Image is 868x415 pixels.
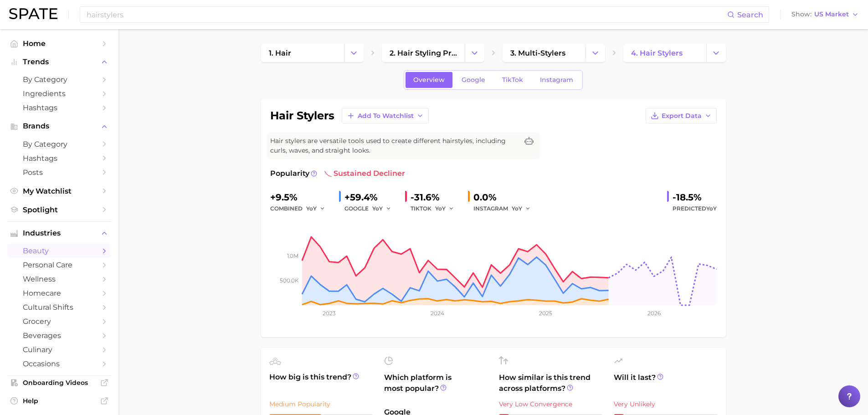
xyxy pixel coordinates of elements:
div: 0.0% [473,190,537,205]
tspan: 2024 [431,310,444,317]
a: 1. hair [261,44,344,62]
button: YoY [512,203,531,214]
span: Brands [23,122,96,130]
span: 4. hair stylers [631,49,683,57]
a: wellness [7,272,111,286]
a: Overview [406,72,452,88]
span: 2. hair styling products [390,49,457,57]
a: Home [7,36,111,51]
a: homecare [7,286,111,300]
a: TikTok [494,72,531,88]
div: +59.4% [344,190,398,205]
button: YoY [435,203,455,214]
span: Will it last? [614,372,718,394]
span: YoY [306,205,317,212]
button: YoY [372,203,392,214]
a: grocery [7,314,111,328]
span: How big is this trend? [269,372,373,394]
tspan: 2026 [647,310,660,317]
span: Spotlight [23,205,96,214]
a: Hashtags [7,101,111,115]
a: Help [7,394,111,408]
span: YoY [372,205,383,212]
img: SPATE [9,8,57,19]
a: cultural shifts [7,300,111,314]
span: How similar is this trend across platforms? [499,372,603,394]
tspan: 2025 [539,310,552,317]
span: Hashtags [23,154,96,163]
button: Change Category [344,44,364,62]
div: -31.6% [411,190,461,205]
div: GOOGLE [344,203,398,214]
span: Overview [413,76,445,84]
span: Onboarding Videos [23,379,96,387]
span: personal care [23,261,96,269]
h1: hair stylers [270,110,334,121]
span: 3. multi-stylers [510,49,565,57]
span: Popularity [270,168,309,179]
span: grocery [23,317,96,326]
span: Ingredients [23,89,96,98]
button: YoY [306,203,326,214]
span: sustained decliner [324,168,405,179]
a: 3. multi-stylers [503,44,586,62]
a: personal care [7,258,111,272]
span: TikTok [502,76,523,84]
a: beauty [7,244,111,258]
a: by Category [7,72,111,87]
span: beauty [23,246,96,255]
a: culinary [7,343,111,357]
button: Change Category [706,44,726,62]
button: Export Data [646,108,717,123]
div: TIKTOK [411,203,461,214]
button: Brands [7,119,111,133]
a: 2. hair styling products [382,44,465,62]
button: Industries [7,226,111,240]
span: by Category [23,140,96,149]
a: 4. hair stylers [623,44,706,62]
a: Posts [7,165,111,179]
div: -18.5% [673,190,717,205]
span: My Watchlist [23,187,96,195]
span: Search [737,10,763,19]
a: Hashtags [7,151,111,165]
span: homecare [23,289,96,297]
span: beverages [23,331,96,340]
input: Search here for a brand, industry, or ingredient [86,7,727,22]
a: Onboarding Videos [7,376,111,389]
span: 1. hair [269,49,291,57]
span: Help [23,397,96,405]
a: occasions [7,357,111,371]
tspan: 2023 [323,310,336,317]
span: Show [791,12,812,17]
button: ShowUS Market [789,9,861,20]
span: Hair stylers are versatile tools used to create different hairstyles, including curls, waves, and... [270,136,518,155]
span: Home [23,39,96,48]
a: Ingredients [7,87,111,101]
span: YoY [512,205,522,212]
span: Industries [23,229,96,237]
span: YoY [706,205,717,212]
span: YoY [435,205,446,212]
div: combined [270,203,332,214]
span: Add to Watchlist [358,112,414,120]
button: Trends [7,55,111,69]
a: My Watchlist [7,184,111,198]
div: Very Low Convergence [499,399,603,410]
a: Google [454,72,493,88]
span: Instagram [540,76,573,84]
span: Google [462,76,485,84]
img: sustained decliner [324,170,332,177]
div: Medium Popularity [269,399,373,410]
span: Posts [23,168,96,177]
button: Change Category [586,44,605,62]
button: Add to Watchlist [342,108,429,123]
span: by Category [23,75,96,84]
button: Change Category [465,44,484,62]
span: occasions [23,359,96,368]
a: by Category [7,137,111,151]
span: cultural shifts [23,303,96,312]
div: INSTAGRAM [473,203,537,214]
span: culinary [23,345,96,354]
span: Predicted [673,203,717,214]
